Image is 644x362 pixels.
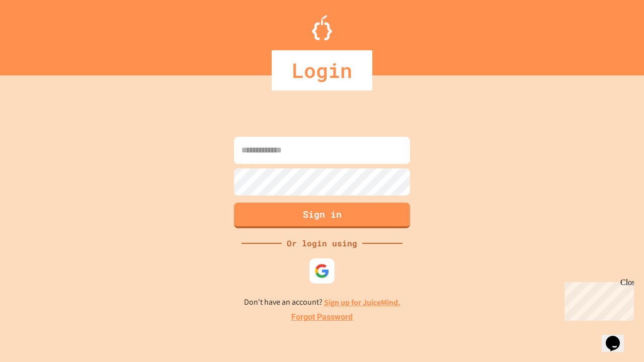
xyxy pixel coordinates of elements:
a: Forgot Password [291,311,353,323]
div: Chat with us now!Close [4,4,69,64]
div: Login [272,50,372,90]
iframe: chat widget [560,278,634,321]
p: Don't have an account? [244,296,400,309]
button: Sign in [234,203,410,228]
img: google-icon.svg [314,263,330,279]
img: Logo.svg [312,15,332,40]
div: Or login using [282,237,362,249]
a: Sign up for JuiceMind. [324,297,400,308]
iframe: chat widget [602,322,634,352]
